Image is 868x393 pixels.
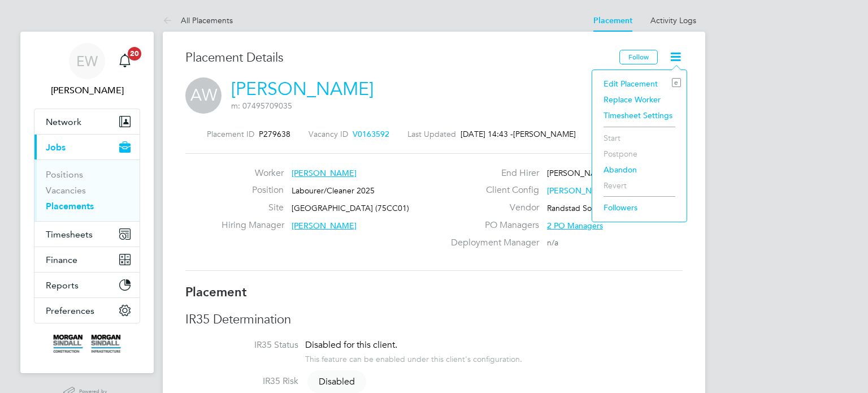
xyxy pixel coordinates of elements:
span: Finance [46,254,77,265]
label: Client Config [444,184,539,196]
span: n/a [547,237,558,248]
a: All Placements [163,15,233,25]
button: Reports [34,273,140,297]
button: Timesheets [34,222,140,247]
a: Activity Logs [650,15,696,25]
img: morgansindall-logo-retina.png [53,335,121,353]
span: m: 07495709035 [231,101,292,111]
li: Revert [598,178,681,193]
label: IR35 Status [185,339,298,351]
li: Abandon [598,162,681,178]
span: EW [76,54,98,68]
a: Vacancies [46,185,86,196]
button: Jobs [34,135,140,159]
b: Placement [185,284,247,300]
span: Timesheets [46,229,93,240]
h3: Placement Details [185,50,611,66]
label: Vacancy ID [309,129,348,139]
label: Site [222,202,284,214]
button: Follow [619,50,658,64]
span: [PERSON_NAME] [513,129,576,139]
a: 20 [114,43,136,79]
span: Randstad Solutions Limited [547,203,644,213]
li: Start [598,130,681,146]
span: Network [46,116,81,127]
button: Preferences [34,298,140,323]
span: V0163592 [353,129,389,139]
span: [GEOGRAPHIC_DATA] (75CC01) [292,203,409,213]
span: [PERSON_NAME] Construction - Central [547,185,693,196]
label: Last Updated [407,129,456,139]
span: Emma Wells [34,84,140,97]
span: Jobs [46,142,66,153]
button: Finance [34,247,140,272]
span: 20 [128,47,141,61]
li: Replace Worker [598,92,681,107]
label: Worker [222,167,284,179]
div: This feature can be enabled under this client's configuration. [305,351,522,364]
a: [PERSON_NAME] [231,78,374,100]
label: IR35 Risk [185,375,298,387]
li: Postpone [598,146,681,162]
nav: Main navigation [20,32,154,373]
h3: IR35 Determination [185,312,683,328]
li: Timesheet Settings [598,107,681,123]
div: Jobs [34,159,140,221]
span: 2 PO Managers [547,221,603,231]
a: Positions [46,169,83,180]
li: Edit Placement [598,76,681,92]
label: Deployment Manager [444,237,539,249]
span: Preferences [46,305,94,316]
span: AW [185,77,222,114]
a: Placements [46,201,94,211]
a: Go to home page [34,335,140,353]
label: End Hirer [444,167,539,179]
span: P279638 [259,129,290,139]
i: e [672,78,681,87]
label: Placement ID [207,129,254,139]
span: [PERSON_NAME] [292,168,357,178]
label: Vendor [444,202,539,214]
span: Disabled [307,370,366,393]
label: PO Managers [444,219,539,231]
label: Hiring Manager [222,219,284,231]
span: Labourer/Cleaner 2025 [292,185,375,196]
span: [DATE] 14:43 - [461,129,513,139]
span: [PERSON_NAME] Construction & Infrast… [547,168,698,178]
li: Followers [598,200,681,215]
span: Reports [46,280,79,291]
button: Network [34,109,140,134]
span: Disabled for this client. [305,339,397,351]
a: EW[PERSON_NAME] [34,43,140,97]
label: Position [222,184,284,196]
span: [PERSON_NAME] [292,221,357,231]
a: Placement [593,16,632,25]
